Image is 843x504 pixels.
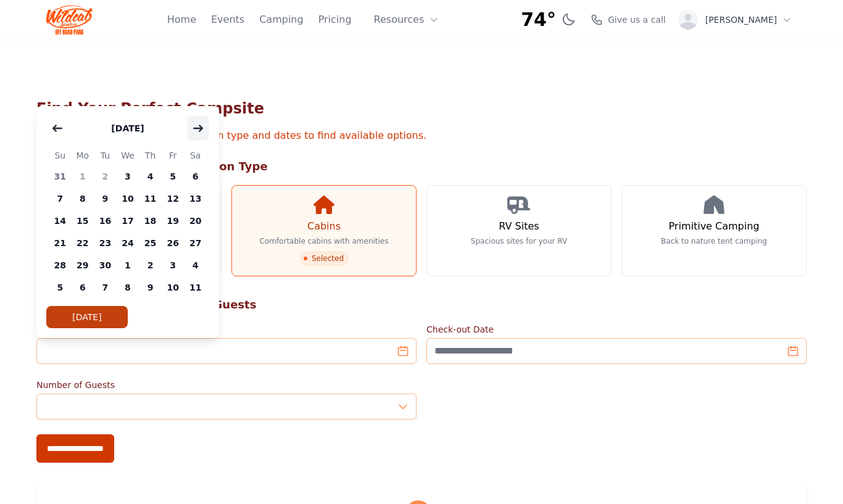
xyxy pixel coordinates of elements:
[621,185,807,276] a: Primitive Camping Back to nature tent camping
[72,254,94,276] span: 29
[46,5,93,35] img: Wildcat Logo
[184,232,207,254] span: 27
[162,276,185,299] span: 10
[162,210,185,232] span: 19
[117,254,139,276] span: 1
[184,165,207,188] span: 6
[591,14,666,26] a: Give us a call
[36,323,417,336] label: Check-in Date
[426,185,612,276] a: RV Sites Spacious sites for your RV
[94,148,117,163] span: Tu
[521,9,556,31] span: 74°
[367,7,447,32] button: Resources
[139,254,162,276] span: 2
[259,236,388,246] p: Comfortable cabins with amenities
[705,14,777,26] span: [PERSON_NAME]
[36,379,417,391] label: Number of Guests
[49,165,72,188] span: 31
[162,232,185,254] span: 26
[72,232,94,254] span: 22
[117,232,139,254] span: 24
[471,236,567,246] p: Spacious sites for your RV
[139,232,162,254] span: 25
[184,148,207,163] span: Sa
[608,14,666,26] span: Give us a call
[117,210,139,232] span: 17
[117,188,139,210] span: 10
[139,148,162,163] span: Th
[72,165,94,188] span: 1
[184,276,207,299] span: 11
[162,148,185,163] span: Fr
[162,188,185,210] span: 12
[231,185,417,276] a: Cabins Comfortable cabins with amenities Selected
[36,158,807,175] h2: Step 1: Choose Accommodation Type
[36,296,807,313] h2: Step 2: Select Your Dates & Guests
[36,99,807,118] h1: Find Your Perfect Campsite
[184,210,207,232] span: 20
[139,165,162,188] span: 4
[139,188,162,210] span: 11
[72,188,94,210] span: 8
[99,116,156,141] button: [DATE]
[184,188,207,210] span: 13
[299,251,349,266] span: Selected
[139,276,162,299] span: 9
[49,232,72,254] span: 21
[139,210,162,232] span: 18
[36,128,807,143] p: Select your preferred accommodation type and dates to find available options.
[184,254,207,276] span: 4
[259,12,303,27] a: Camping
[49,148,72,163] span: Su
[94,210,117,232] span: 16
[72,210,94,232] span: 15
[307,219,341,234] h3: Cabins
[49,254,72,276] span: 28
[117,165,139,188] span: 3
[117,148,139,163] span: We
[72,276,94,299] span: 6
[94,276,117,299] span: 7
[318,12,352,27] a: Pricing
[49,276,72,299] span: 5
[94,165,117,188] span: 2
[94,188,117,210] span: 9
[72,148,94,163] span: Mo
[94,232,117,254] span: 23
[661,236,767,246] p: Back to nature tent camping
[211,12,244,27] a: Events
[669,219,760,234] h3: Primitive Camping
[49,210,72,232] span: 14
[46,306,128,328] button: [DATE]
[499,219,539,234] h3: RV Sites
[94,254,117,276] span: 30
[426,323,807,336] label: Check-out Date
[49,188,72,210] span: 7
[673,5,797,35] button: [PERSON_NAME]
[167,12,196,27] a: Home
[162,254,185,276] span: 3
[162,165,185,188] span: 5
[117,276,139,299] span: 8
